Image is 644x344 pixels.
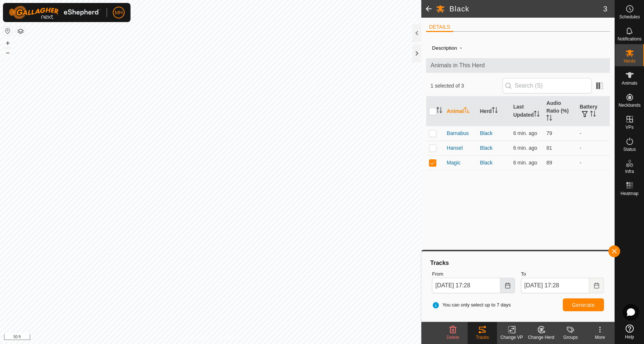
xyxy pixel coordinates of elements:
label: Description [432,45,457,51]
th: Animal [444,96,477,126]
span: Aug 11, 2025, 5:20 PM [513,160,537,166]
button: + [3,39,12,47]
div: Black [480,144,507,152]
span: Notifications [618,37,641,41]
span: Aug 11, 2025, 5:20 PM [513,130,537,136]
span: 3 [603,3,607,14]
button: Choose Date [589,278,604,293]
th: Battery [577,96,610,126]
input: Search (S) [502,78,591,93]
span: Hansel [447,144,463,152]
button: Choose Date [500,278,515,293]
th: Herd [477,96,510,126]
div: Groups [556,334,585,341]
div: More [585,334,615,341]
p-sorticon: Activate to sort [436,108,442,114]
td: - [577,126,610,141]
div: Change Herd [526,334,556,341]
span: Magic [447,159,460,167]
th: Audio Ratio (%) [543,96,576,126]
span: Aug 11, 2025, 5:20 PM [513,145,537,151]
span: Animals in This Herd [430,61,605,70]
button: Map Layers [16,27,25,36]
a: Help [615,322,644,342]
span: MH [115,9,123,17]
span: 89 [546,160,552,166]
span: 81 [546,145,552,151]
p-sorticon: Activate to sort [546,116,552,122]
span: VPs [625,125,633,130]
span: You can only select up to 7 days [432,301,511,309]
span: Delete [447,335,459,340]
span: 1 selected of 3 [430,82,502,90]
span: Barnabus [447,130,469,137]
p-sorticon: Activate to sort [534,112,540,118]
span: Help [625,335,634,339]
p-sorticon: Activate to sort [590,112,596,118]
h2: Black [449,4,603,13]
td: - [577,155,610,170]
span: - [457,42,465,54]
li: DETAILS [426,23,453,32]
label: From [432,270,515,278]
img: Gallagher Logo [9,6,101,19]
div: Black [480,159,507,167]
button: Generate [563,298,604,311]
span: Schedules [619,15,640,19]
span: Generate [572,302,595,308]
span: Infra [625,169,634,174]
div: Black [480,130,507,137]
button: Reset Map [3,26,12,35]
div: Change VP [497,334,526,341]
a: Privacy Policy [182,334,209,341]
div: Tracks [429,259,607,267]
th: Last Updated [510,96,543,126]
label: To [521,270,604,278]
a: Contact Us [218,334,240,341]
span: 79 [546,130,552,136]
p-sorticon: Activate to sort [492,108,498,114]
span: Neckbands [618,103,640,107]
span: Status [623,147,636,152]
td: - [577,141,610,155]
span: Heatmap [620,191,638,196]
p-sorticon: Activate to sort [464,108,470,114]
button: – [3,48,12,57]
div: Tracks [468,334,497,341]
span: Herds [623,59,635,63]
span: Animals [622,81,637,85]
